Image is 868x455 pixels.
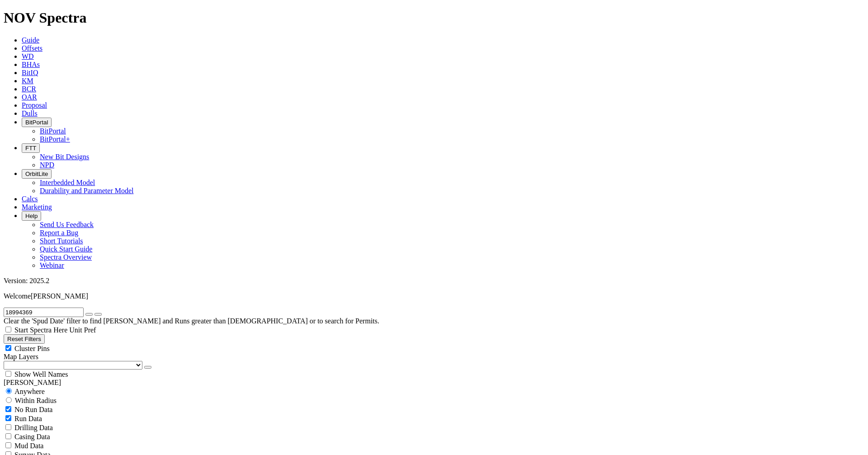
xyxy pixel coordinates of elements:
a: BitPortal [40,127,66,135]
span: Help [25,213,38,219]
a: BHAs [22,61,40,68]
span: Anywhere [14,388,45,395]
a: WD [22,52,34,60]
a: Offsets [22,44,42,52]
a: Interbedded Model [40,179,95,186]
a: Dulls [22,109,38,117]
a: Quick Start Guide [40,245,92,253]
input: Search [4,308,84,317]
input: Start Spectra Here [5,327,11,332]
a: Durability and Parameter Model [40,187,134,194]
a: Report a Bug [40,229,78,237]
a: Calcs [22,195,38,203]
span: OrbitLite [25,171,48,177]
span: Mud Data [14,442,43,450]
a: Spectra Overview [40,253,92,261]
div: Version: 2025.2 [4,277,864,285]
span: Unit Pref [69,326,96,334]
a: Proposal [22,101,47,109]
a: Short Tutorials [40,237,83,245]
a: NPD [40,161,54,169]
p: Welcome [4,292,864,300]
a: BitPortal+ [40,135,70,143]
span: Map Layers [4,353,38,360]
span: BitPortal [25,119,48,126]
a: OAR [22,93,37,101]
span: Clear the 'Spud Date' filter to find [PERSON_NAME] and Runs greater than [DEMOGRAPHIC_DATA] or to... [4,317,379,325]
div: [PERSON_NAME] [4,379,864,387]
a: Marketing [22,203,52,211]
span: FTT [25,145,36,152]
span: [PERSON_NAME] [31,292,88,300]
a: Guide [22,36,39,44]
a: KM [22,77,33,85]
a: New Bit Designs [40,153,89,161]
span: Cluster Pins [14,345,50,352]
span: No Run Data [14,406,52,413]
span: Start Spectra Here [14,326,67,334]
span: Within Radius [15,397,57,404]
span: Show Well Names [14,370,68,378]
span: Drilling Data [14,424,53,431]
button: FTT [22,143,40,153]
h1: NOV Spectra [4,9,864,26]
a: Send Us Feedback [40,221,94,228]
button: Reset Filters [4,334,45,344]
span: Run Data [14,415,42,422]
a: BitIQ [22,69,38,76]
button: BitPortal [22,118,52,127]
button: Help [22,211,41,221]
button: OrbitLite [22,169,52,179]
span: Casing Data [14,433,50,441]
a: Webinar [40,261,64,269]
a: BCR [22,85,36,93]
